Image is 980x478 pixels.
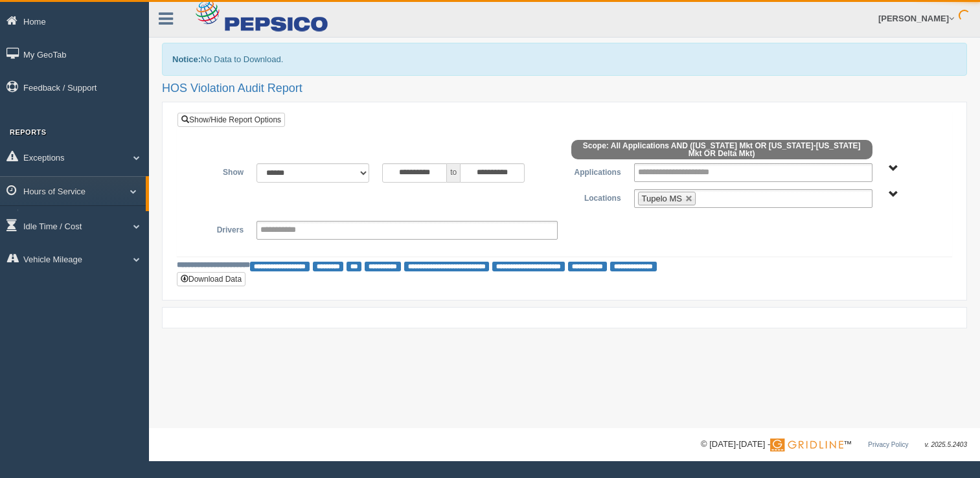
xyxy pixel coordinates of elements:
span: to [447,163,460,183]
h2: HOS Violation Audit Report [162,82,967,95]
label: Show [187,163,250,179]
div: No Data to Download. [162,43,967,76]
b: Notice: [172,54,201,64]
a: Show/Hide Report Options [177,113,285,127]
a: Privacy Policy [868,441,908,448]
div: © [DATE]-[DATE] - ™ [701,438,967,451]
label: Applications [564,163,627,179]
a: HOS Explanation Reports [23,209,146,233]
span: Tupelo MS [642,194,682,203]
button: Download Data [177,272,245,286]
span: Scope: All Applications AND ([US_STATE] Mkt OR [US_STATE]-[US_STATE] Mkt OR Delta Mkt) [571,140,872,159]
label: Drivers [187,221,250,236]
label: Locations [565,189,628,205]
img: Gridline [770,438,843,451]
span: v. 2025.5.2403 [925,441,967,448]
